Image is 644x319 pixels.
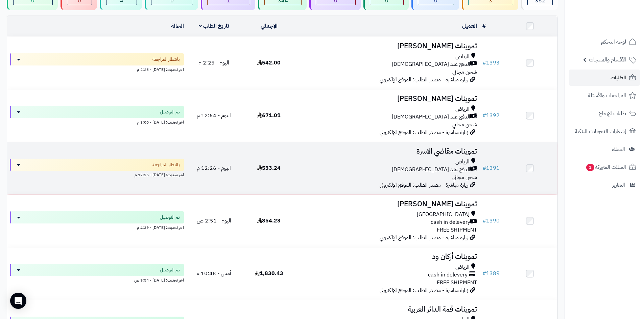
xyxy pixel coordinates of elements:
[380,76,468,84] span: زيارة مباشرة - مصدر الطلب: الموقع الإلكتروني
[392,60,470,68] span: الدفع عند [DEMOGRAPHIC_DATA]
[601,37,626,47] span: لوحة التحكم
[171,22,184,30] a: الحالة
[197,111,231,119] span: اليوم - 12:54 م
[482,111,486,119] span: #
[611,73,626,82] span: الطلبات
[482,111,500,119] a: #1392
[482,59,486,67] span: #
[152,56,180,63] span: بانتظار المراجعة
[452,68,477,76] span: شحن مجاني
[612,180,625,190] span: التقارير
[380,234,468,242] span: زيارة مباشرة - مصدر الطلب: الموقع الإلكتروني
[10,223,184,231] div: اخر تحديث: [DATE] - 4:39 م
[482,59,500,67] a: #1393
[588,91,626,100] span: المراجعات والأسئلة
[10,293,26,309] div: Open Intercom Messenger
[160,267,180,273] span: تم التوصيل
[428,271,468,279] span: cash in delevery
[569,159,640,175] a: السلات المتروكة1
[257,59,281,67] span: 542.00
[261,22,278,30] a: الإجمالي
[569,87,640,104] a: المراجعات والأسئلة
[575,127,626,136] span: إشعارات التحويلات البنكية
[455,263,470,271] span: الرياض
[299,95,477,103] h3: تموينات [PERSON_NAME]
[586,162,626,172] span: السلات المتروكة
[380,286,468,294] span: زيارة مباشرة - مصدر الطلب: الموقع الإلكتروني
[569,141,640,157] a: العملاء
[455,105,470,113] span: الرياض
[152,161,180,168] span: بانتظار المراجعة
[431,218,470,226] span: cash in delevery
[392,113,470,121] span: الدفع عند [DEMOGRAPHIC_DATA]
[199,22,230,30] a: تاريخ الطلب
[197,217,231,225] span: اليوم - 2:51 ص
[586,164,594,171] span: 1
[196,269,231,277] span: أمس - 10:48 م
[455,53,470,60] span: الرياض
[482,217,486,225] span: #
[299,42,477,50] h3: تموينات [PERSON_NAME]
[299,200,477,208] h3: تموينات [PERSON_NAME]
[569,70,640,86] a: الطلبات
[482,22,486,30] a: #
[569,34,640,50] a: لوحة التحكم
[589,55,626,64] span: الأقسام والمنتجات
[482,217,500,225] a: #1390
[437,226,477,234] span: FREE SHIPMENT
[10,276,184,283] div: اخر تحديث: [DATE] - 9:54 ص
[392,166,470,174] span: الدفع عند [DEMOGRAPHIC_DATA]
[255,269,283,277] span: 1,830.43
[257,164,281,172] span: 533.24
[10,118,184,125] div: اخر تحديث: [DATE] - 3:00 م
[160,109,180,115] span: تم التوصيل
[455,158,470,166] span: الرياض
[299,148,477,155] h3: تموينات مقاضي الاسرة
[380,181,468,189] span: زيارة مباشرة - مصدر الطلب: الموقع الإلكتروني
[299,305,477,313] h3: تموينات قمة الدائر العربية
[462,22,477,30] a: العميل
[599,109,626,118] span: طلبات الإرجاع
[299,253,477,261] h3: تموينات أركان ود
[160,214,180,221] span: تم التوصيل
[569,123,640,139] a: إشعارات التحويلات البنكية
[452,121,477,129] span: شحن مجاني
[452,173,477,181] span: شحن مجاني
[437,278,477,287] span: FREE SHIPMENT
[198,59,229,67] span: اليوم - 2:25 م
[569,105,640,122] a: طلبات الإرجاع
[380,128,468,136] span: زيارة مباشرة - مصدر الطلب: الموقع الإلكتروني
[197,164,231,172] span: اليوم - 12:26 م
[569,177,640,193] a: التقارير
[482,269,500,277] a: #1389
[417,211,470,218] span: [GEOGRAPHIC_DATA]
[257,111,281,119] span: 671.01
[482,164,486,172] span: #
[10,171,184,178] div: اخر تحديث: [DATE] - 12:26 م
[257,217,281,225] span: 854.23
[482,269,486,277] span: #
[482,164,500,172] a: #1391
[612,144,625,154] span: العملاء
[10,65,184,73] div: اخر تحديث: [DATE] - 2:25 م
